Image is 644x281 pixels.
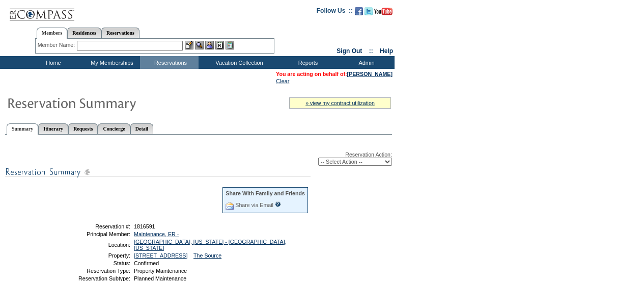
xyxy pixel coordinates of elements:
[199,56,277,69] td: Vacation Collection
[68,123,98,134] a: Requests
[38,123,68,134] a: Itinerary
[215,41,224,49] img: Reservations
[374,10,393,16] a: Subscribe to our YouTube Channel
[134,252,187,259] a: [STREET_ADDRESS]
[5,166,311,178] img: subTtlResSummary.gif
[369,47,373,55] span: ::
[317,6,353,18] td: Follow Us ::
[67,28,101,38] a: Residences
[58,252,130,259] td: Property:
[380,47,393,55] a: Help
[277,56,336,69] td: Reports
[374,8,393,15] img: Subscribe to our YouTube Channel
[305,100,375,106] a: » view my contract utilization
[336,56,395,69] td: Admin
[226,41,234,49] img: b_calculator.gif
[7,123,38,135] a: Summary
[355,10,363,16] a: Become our fan on Facebook
[134,223,155,229] span: 1816591
[134,260,159,266] span: Confirmed
[101,28,139,38] a: Reservations
[193,252,221,259] a: The Source
[58,268,130,274] td: Reservation Type:
[23,56,81,69] td: Home
[205,41,214,49] img: Impersonate
[276,71,393,77] span: You are acting on behalf of:
[134,231,179,237] a: Maintenance, ER -
[134,239,287,251] a: [GEOGRAPHIC_DATA], [US_STATE] - [GEOGRAPHIC_DATA], [US_STATE]
[185,41,193,49] img: b_edit.gif
[276,78,289,84] a: Clear
[355,7,363,15] img: Become our fan on Facebook
[130,123,154,134] a: Detail
[275,201,281,207] input: What is this?
[235,202,273,208] a: Share via Email
[337,47,362,55] a: Sign Out
[5,151,392,166] div: Reservation Action:
[58,231,130,237] td: Principal Member:
[365,7,373,15] img: Follow us on Twitter
[226,190,305,196] div: Share With Family and Friends
[37,28,68,39] a: Members
[347,71,393,77] a: [PERSON_NAME]
[58,223,130,229] td: Reservation #:
[58,260,130,266] td: Status:
[365,10,373,16] a: Follow us on Twitter
[98,123,130,134] a: Concierge
[58,239,130,251] td: Location:
[38,41,77,49] div: Member Name:
[134,268,187,274] span: Property Maintenance
[140,56,199,69] td: Reservations
[81,56,140,69] td: My Memberships
[7,92,210,113] img: Reservaton Summary
[195,41,204,49] img: View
